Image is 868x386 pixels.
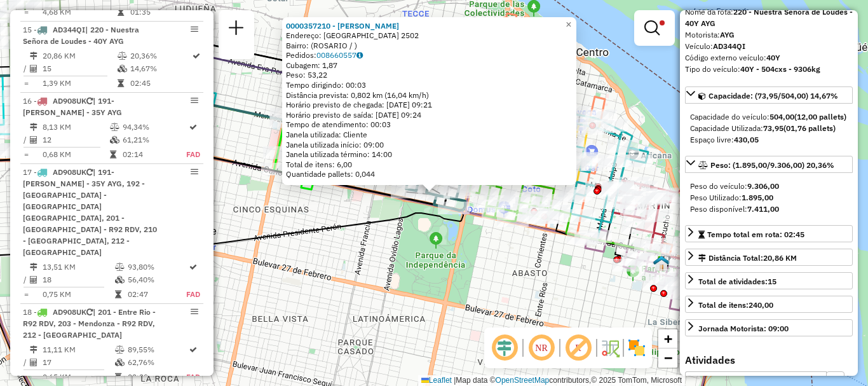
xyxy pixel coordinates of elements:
[685,41,853,52] div: Veículo:
[286,21,399,31] a: 0000357210 - [PERSON_NAME]
[526,333,557,363] span: Ocultar NR
[690,192,848,203] div: Peso Utilizado:
[110,123,119,131] i: % de utilização do peso
[53,307,86,317] span: AD908UK
[563,333,593,363] span: Exibir rótulo
[653,255,670,272] img: UDC - Rosario 1
[690,123,848,134] div: Capacidade Utilizada:
[130,77,191,90] td: 02:45
[189,123,197,131] i: Rota otimizada
[110,136,119,144] i: % de utilização da cubagem
[286,90,573,100] div: Distância prevista: 0,802 km (16,04 km/h)
[115,291,121,298] i: Tempo total em rota
[747,181,779,191] strong: 9.306,00
[23,371,29,383] td: =
[118,79,124,87] i: Tempo total em rota
[286,140,573,150] div: Janela utilizada início: 09:00
[454,376,456,385] span: |
[747,204,779,214] strong: 7.411,00
[685,156,853,173] a: Peso: (1.895,00/9.306,00) 20,36%
[286,41,573,51] div: Bairro: (ROSARIO / )
[685,176,853,220] div: Peso: (1.895,00/9.306,00) 20,36%
[685,86,853,104] a: Capacidade: (73,95/504,00) 14,67%
[23,167,157,257] span: | 191- [PERSON_NAME] - 35Y AYG, 192 - [GEOGRAPHIC_DATA] - [GEOGRAPHIC_DATA] [GEOGRAPHIC_DATA], 20...
[698,300,773,311] div: Total de itens:
[734,135,759,144] strong: 430,05
[42,261,114,273] td: 13,51 KM
[316,50,363,60] a: 008660557
[30,65,37,72] i: Total de Atividades
[115,359,125,366] i: % de utilização da cubagem
[23,307,156,340] span: 18 -
[286,100,573,110] div: Horário previsto de chegada: [DATE] 09:21
[23,134,29,146] td: /
[115,373,121,381] i: Tempo total em rota
[709,91,838,100] span: Capacidade: (73,95/504,00) 14,67%
[763,253,797,263] span: 20,86 KM
[191,97,198,104] em: Opções
[42,77,117,90] td: 1,39 KM
[42,371,114,383] td: 0,65 KM
[286,160,573,170] div: Total de itens: 6,00
[191,168,198,176] em: Opções
[627,338,647,358] img: Exibir/Ocultar setores
[30,123,37,131] i: Distância Total
[489,333,520,363] span: Ocultar deslocamento
[186,288,201,301] td: FAD
[770,112,794,121] strong: 504,00
[286,169,573,179] div: Quantidade pallets: 0,044
[794,112,846,121] strong: (12,00 pallets)
[118,65,127,72] i: % de utilização da cubagem
[42,343,114,356] td: 11,11 KM
[189,263,197,271] i: Rota otimizada
[23,167,157,257] span: 17 -
[86,308,93,316] i: Veículo já utilizado nesta sessão
[766,53,780,62] strong: 40Y
[685,64,853,75] div: Tipo do veículo:
[127,261,186,273] td: 93,80%
[130,6,191,18] td: 01:35
[122,148,186,161] td: 02:14
[685,29,853,41] div: Motorista:
[421,376,452,385] a: Leaflet
[42,6,117,18] td: 4,68 KM
[122,121,186,134] td: 94,34%
[698,277,776,286] span: Total de atividades:
[42,356,114,369] td: 17
[660,20,665,25] span: Filtro Ativo
[23,77,29,90] td: =
[23,25,139,46] span: | 220 - Nuestra Señora de Loudes - 40Y AYG
[768,277,776,286] strong: 15
[42,62,117,75] td: 15
[685,249,853,266] a: Distância Total:20,86 KM
[685,296,853,313] a: Total de itens:240,00
[122,134,186,146] td: 61,21%
[690,134,848,146] div: Espaço livre:
[42,121,109,134] td: 8,13 KM
[191,308,198,315] em: Opções
[191,25,198,33] em: Opções
[224,15,249,44] a: Nova sessão e pesquisa
[127,356,186,369] td: 62,76%
[286,70,327,79] span: Peso: 53,22
[127,371,186,383] td: 02:29
[23,307,156,340] span: | 201 - Entre Rio - R92 RDV, 203 - Mendonza - R92 RDV, 212 - [GEOGRAPHIC_DATA]
[742,193,773,202] strong: 1.895,00
[286,50,573,60] div: Pedidos:
[698,252,797,264] div: Distância Total:
[42,134,109,146] td: 12
[127,288,186,301] td: 02:47
[685,52,853,64] div: Código externo veículo:
[30,136,37,144] i: Total de Atividades
[130,62,191,75] td: 14,67%
[600,338,620,358] img: Fluxo de ruas
[664,331,672,347] span: +
[685,272,853,289] a: Total de atividades:15
[690,111,848,123] div: Capacidade do veículo:
[720,30,735,39] strong: AYG
[286,60,337,70] span: Cubagem: 1,87
[685,6,853,29] div: Nome da rota:
[30,359,37,366] i: Total de Atividades
[664,350,672,366] span: −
